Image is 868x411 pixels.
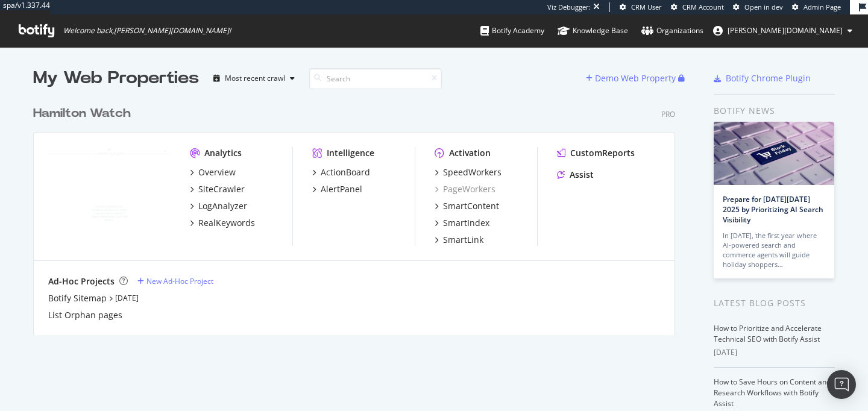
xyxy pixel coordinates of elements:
a: List Orphan pages [48,309,122,321]
div: Viz Debugger: [547,2,591,12]
div: LogAnalyzer [198,200,247,212]
div: Open Intercom Messenger [827,370,856,399]
button: Most recent crawl [209,69,300,88]
div: Latest Blog Posts [714,296,835,310]
a: New Ad-Hoc Project [137,276,213,286]
div: Knowledge Base [558,25,628,37]
div: Activation [449,147,491,159]
a: SpeedWorkers [435,166,502,178]
button: Demo Web Property [586,69,678,88]
button: [PERSON_NAME][DOMAIN_NAME] [703,21,862,40]
a: Assist [557,169,594,181]
a: CRM Account [671,2,724,12]
img: Prepare for Black Friday 2025 by Prioritizing AI Search Visibility [714,122,834,185]
div: Botify Chrome Plugin [726,72,811,84]
div: grid [33,90,685,335]
div: Ad-Hoc Projects [48,275,115,287]
a: SmartContent [435,200,499,212]
a: Demo Web Property [586,73,678,83]
a: CustomReports [557,147,635,159]
span: Welcome back, [PERSON_NAME][DOMAIN_NAME] ! [63,26,231,36]
div: ActionBoard [321,166,370,178]
span: CRM User [631,2,662,11]
span: Open in dev [744,2,783,11]
a: ActionBoard [312,166,370,178]
div: AlertPanel [321,183,362,195]
a: Botify Academy [480,14,544,47]
a: CRM User [620,2,662,12]
a: Open in dev [733,2,783,12]
span: Admin Page [804,2,841,11]
div: Assist [570,169,594,181]
a: Organizations [641,14,703,47]
span: jenny.ren [728,25,843,36]
div: SmartContent [443,200,499,212]
div: Botify Academy [480,25,544,37]
input: Search [309,68,442,89]
a: LogAnalyzer [190,200,247,212]
div: In [DATE], the first year where AI-powered search and commerce agents will guide holiday shoppers… [723,231,825,269]
div: [DATE] [714,347,835,358]
div: RealKeywords [198,217,255,229]
div: Hamilton Watch [33,105,131,122]
a: Overview [190,166,236,178]
div: Analytics [204,147,242,159]
a: AlertPanel [312,183,362,195]
a: SmartLink [435,234,483,246]
a: Botify Sitemap [48,292,107,304]
div: Botify news [714,104,835,118]
a: How to Save Hours on Content and Research Workflows with Botify Assist [714,377,831,409]
a: Prepare for [DATE][DATE] 2025 by Prioritizing AI Search Visibility [723,194,823,225]
a: SmartIndex [435,217,489,229]
a: Botify Chrome Plugin [714,72,811,84]
a: [DATE] [115,293,139,303]
a: How to Prioritize and Accelerate Technical SEO with Botify Assist [714,323,822,344]
a: SiteCrawler [190,183,245,195]
span: CRM Account [682,2,724,11]
div: Organizations [641,25,703,37]
div: SiteCrawler [198,183,245,195]
div: SmartIndex [443,217,489,229]
div: Intelligence [327,147,374,159]
div: Pro [661,109,675,119]
a: RealKeywords [190,217,255,229]
div: SmartLink [443,234,483,246]
div: SpeedWorkers [443,166,502,178]
div: Most recent crawl [225,75,285,82]
div: My Web Properties [33,66,199,90]
a: Knowledge Base [558,14,628,47]
div: CustomReports [570,147,635,159]
a: Hamilton Watch [33,105,136,122]
a: Admin Page [792,2,841,12]
a: PageWorkers [435,183,495,195]
div: New Ad-Hoc Project [146,276,213,286]
div: Demo Web Property [595,72,676,84]
div: Overview [198,166,236,178]
img: www.hamiltonwatch.com [48,147,171,245]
